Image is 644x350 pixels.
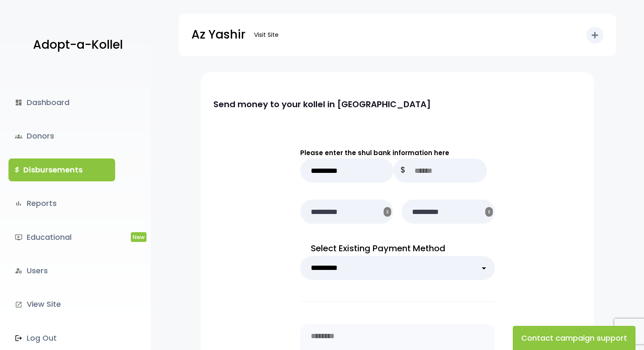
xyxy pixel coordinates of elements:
[300,147,495,158] p: Please enter the shul bank information here
[8,327,115,350] a: Log Out
[15,164,19,176] i: $
[15,301,22,308] i: launch
[8,125,115,147] a: groupsDonors
[513,326,636,350] button: Contact campaign support
[29,25,123,66] a: Adopt-a-Kollel
[191,24,246,45] p: Az Yashir
[393,158,412,183] p: $
[15,267,22,275] i: manage_accounts
[8,259,115,282] a: manage_accountsUsers
[15,200,22,207] i: bar_chart
[8,158,115,181] a: $Disbursements
[15,133,22,140] span: groups
[586,27,603,44] button: add
[8,91,115,114] a: dashboardDashboard
[590,30,600,40] i: add
[250,27,283,43] a: Visit Site
[131,232,146,242] span: New
[8,293,115,316] a: launchView Site
[33,34,123,56] p: Adopt-a-Kollel
[15,99,22,106] i: dashboard
[485,207,493,217] button: X
[8,226,115,249] a: ondemand_videoEducationalNew
[8,192,115,215] a: bar_chartReports
[300,241,495,256] p: Select Existing Payment Method
[213,97,561,111] p: Send money to your kollel in [GEOGRAPHIC_DATA]
[384,207,391,217] button: X
[15,233,22,241] i: ondemand_video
